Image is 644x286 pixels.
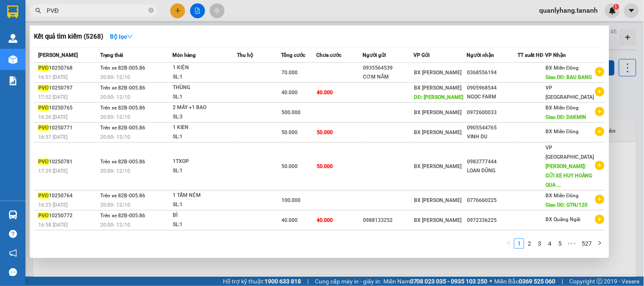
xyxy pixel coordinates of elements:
[173,123,236,132] div: 1 KIEN
[282,217,298,223] span: 40.000
[100,65,145,71] span: Trên xe 82B-005.86
[467,52,494,58] span: Người nhận
[38,168,67,174] span: 17:39 [DATE]
[8,55,17,64] img: warehouse-icon
[173,73,236,82] div: SL: 1
[546,114,587,120] span: Giao DĐ: DAKMIN
[173,112,236,122] div: SL: 3
[317,217,333,223] span: 40.000
[317,129,333,135] span: 50.000
[518,52,544,58] span: TT xuất HĐ
[282,90,298,95] span: 40.000
[524,238,534,249] li: 2
[414,94,464,100] span: DĐ: [PERSON_NAME]
[579,238,595,249] li: 527
[100,202,130,208] span: 20:00 - 12/10
[7,6,18,18] img: logo-vxr
[38,211,98,220] div: 10250772
[281,52,306,58] span: Tổng cước
[38,202,67,208] span: 16:25 [DATE]
[38,222,67,228] span: 16:58 [DATE]
[546,216,580,222] span: BX Quãng Ngãi
[8,34,17,43] img: warehouse-icon
[555,239,565,248] a: 5
[545,238,555,249] li: 4
[546,105,579,111] span: BX Miền Đông
[100,105,145,111] span: Trên xe 82B-005.86
[8,210,17,219] img: warehouse-icon
[282,129,298,135] span: 50.000
[38,191,98,200] div: 10250764
[237,52,253,58] span: Thu hộ
[38,114,67,120] span: 16:26 [DATE]
[546,65,579,71] span: BX Miền Đông
[173,166,236,176] div: SL: 1
[38,123,98,132] div: 10250771
[9,268,17,276] span: message
[100,52,123,58] span: Trạng thái
[282,163,298,169] span: 50.000
[38,159,49,165] span: PVĐ
[467,68,517,77] div: 0368556194
[100,114,130,120] span: 20:00 - 12/10
[595,195,605,204] span: plus-circle
[38,105,49,111] span: PVĐ
[47,6,147,15] input: Tìm tên, số ĐT hoặc mã đơn
[100,85,145,91] span: Trên xe 82B-005.86
[100,125,145,131] span: Trên xe 82B-005.86
[38,157,98,166] div: 10250781
[8,76,17,85] img: solution-icon
[173,200,236,210] div: SL: 1
[38,65,49,71] span: PVĐ
[100,74,130,80] span: 20:00 - 12/10
[467,132,517,141] div: VINH DU
[38,64,98,73] div: 10250768
[467,84,517,93] div: 0905968544
[546,163,593,188] span: [PERSON_NAME]: GỬI XE HUY HOÀNG QUA ...
[515,239,524,248] a: 1
[173,191,236,200] div: 1 TẤM NỆM
[38,104,98,112] div: 10250765
[535,239,544,248] a: 3
[546,202,588,208] span: Giao DĐ: GTN/120
[38,193,49,199] span: PVĐ
[467,93,517,101] div: NGỌC FARM
[467,196,517,205] div: 0776660225
[546,145,594,160] span: VP [GEOGRAPHIC_DATA]
[317,163,333,169] span: 50.000
[597,241,602,246] span: right
[9,230,17,238] span: question-circle
[506,241,512,246] span: left
[595,87,605,96] span: plus-circle
[545,52,566,58] span: VP Nhận
[9,249,17,257] span: notification
[317,52,342,58] span: Chưa cước
[414,70,462,76] span: BX [PERSON_NAME]
[595,215,605,224] span: plus-circle
[546,85,594,100] span: VP [GEOGRAPHIC_DATA]
[149,8,154,13] span: close-circle
[173,220,236,230] div: SL: 1
[172,52,196,58] span: Món hàng
[504,238,514,249] button: left
[595,238,605,249] button: right
[546,233,579,238] span: BX Miền Đông
[414,109,462,115] span: BX [PERSON_NAME]
[100,213,145,219] span: Trên xe 82B-005.86
[595,67,605,76] span: plus-circle
[514,238,524,249] li: 1
[282,197,301,203] span: 100.000
[595,107,605,116] span: plus-circle
[282,70,298,76] span: 70.000
[38,52,78,58] span: [PERSON_NAME]
[38,134,67,140] span: 16:57 [DATE]
[595,161,605,170] span: plus-circle
[414,197,462,203] span: BX [PERSON_NAME]
[467,216,517,225] div: 0972336225
[38,84,98,93] div: 10250797
[579,239,594,248] a: 527
[467,166,517,175] div: LOAN DŨNG
[38,85,49,91] span: PVĐ
[414,163,462,169] span: BX [PERSON_NAME]
[595,238,605,249] li: Next Page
